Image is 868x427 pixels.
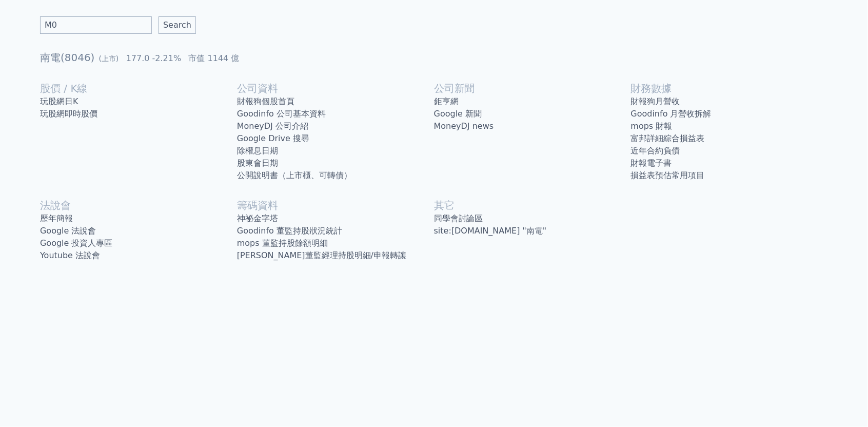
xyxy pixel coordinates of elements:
a: Goodinfo 董監持股狀況統計 [237,225,434,237]
a: Google 法說會 [40,225,237,237]
div: 聊天小工具 [817,378,868,427]
h2: 公司資料 [237,81,434,95]
h1: 南電(8046) [40,50,828,65]
a: mops 財報 [631,120,828,132]
a: 玩股網日K [40,95,237,108]
span: 177.0 -2.21% [126,53,182,63]
a: 玩股網即時股價 [40,108,237,120]
a: 公開說明書（上市櫃、可轉債） [237,169,434,182]
a: 近年合約負債 [631,145,828,157]
a: Google Drive 搜尋 [237,132,434,145]
h2: 籌碼資料 [237,198,434,212]
a: 財報電子書 [631,157,828,169]
a: Goodinfo 公司基本資料 [237,108,434,120]
a: 富邦詳細綜合損益表 [631,132,828,145]
h2: 其它 [434,198,631,212]
a: 財報狗月營收 [631,95,828,108]
a: Goodinfo 月營收拆解 [631,108,828,120]
a: [PERSON_NAME]董監經理持股明細/申報轉讓 [237,249,434,262]
h2: 法說會 [40,198,237,212]
a: 財報狗個股首頁 [237,95,434,108]
a: 股東會日期 [237,157,434,169]
a: MoneyDJ news [434,120,631,132]
iframe: Chat Widget [817,378,868,427]
a: 除權息日期 [237,145,434,157]
h2: 財務數據 [631,81,828,95]
a: 歷年簡報 [40,212,237,225]
h2: 股價 / K線 [40,81,237,95]
span: 市值 1144 億 [189,53,240,63]
h2: 公司新聞 [434,81,631,95]
a: MoneyDJ 公司介紹 [237,120,434,132]
a: 鉅亨網 [434,95,631,108]
input: Search [159,16,196,34]
a: Youtube 法說會 [40,249,237,262]
a: Google 投資人專區 [40,237,237,249]
a: 損益表預估常用項目 [631,169,828,182]
a: Google 新聞 [434,108,631,120]
a: site:[DOMAIN_NAME] "南電" [434,225,631,237]
a: mops 董監持股餘額明細 [237,237,434,249]
span: (上市) [99,54,119,63]
input: 請輸入股名或股號 [40,16,152,34]
a: 同學會討論區 [434,212,631,225]
a: 神祕金字塔 [237,212,434,225]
